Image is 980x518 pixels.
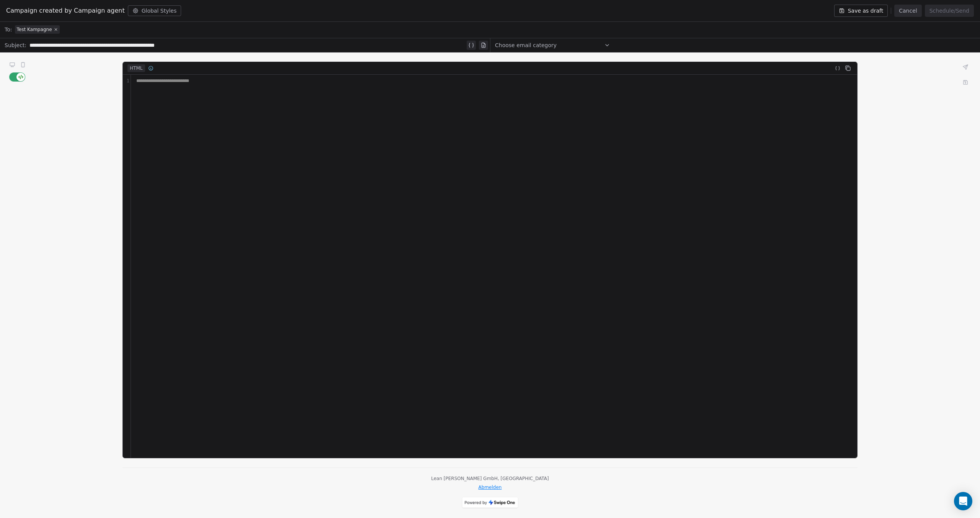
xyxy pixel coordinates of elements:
[5,26,12,33] span: To:
[834,5,888,17] button: Save as draft
[123,78,131,84] div: 1
[925,5,974,17] button: Schedule/Send
[954,492,972,510] div: Open Intercom Messenger
[128,5,181,16] button: Global Styles
[6,6,125,15] span: Campaign created by Campaign agent
[894,5,921,17] button: Cancel
[127,64,145,72] span: HTML
[495,41,557,49] span: Choose email category
[5,41,26,51] span: Subject:
[16,26,52,33] span: Test Kampagne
